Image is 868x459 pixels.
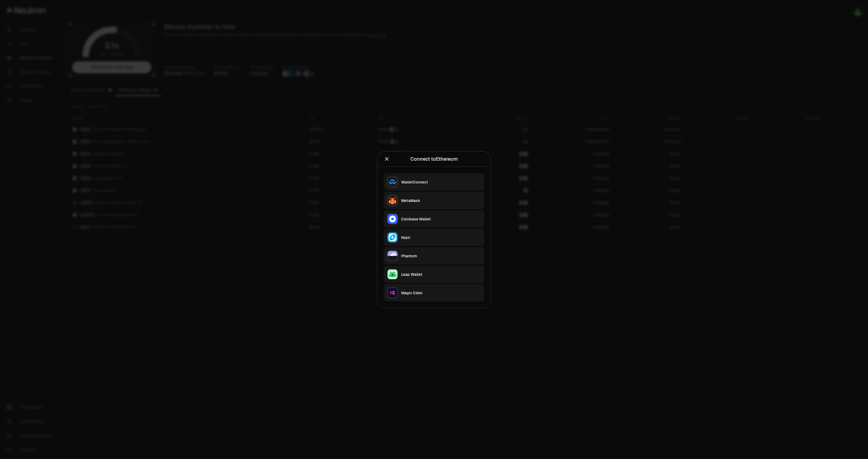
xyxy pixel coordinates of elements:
button: Magic EdenMagic Eden [384,284,484,301]
div: Phantom [401,253,481,258]
button: Coinbase WalletCoinbase Wallet [384,210,484,227]
button: Leap WalletLeap Wallet [384,265,484,283]
button: WalletConnectWalletConnect [384,173,484,191]
button: KeplrKeplr [384,229,484,246]
img: WalletConnect [388,177,397,187]
div: MetaMask [401,198,481,203]
img: Leap Wallet [388,269,397,279]
img: Keplr [388,232,397,242]
button: PhantomPhantom [384,247,484,264]
button: Close [384,155,390,163]
div: Connect to Ethereum [410,155,458,163]
img: Phantom [388,251,397,261]
div: Coinbase Wallet [401,216,481,221]
div: Magic Eden [401,290,481,295]
img: Coinbase Wallet [388,214,397,224]
div: Leap Wallet [401,271,481,277]
div: WalletConnect [401,179,481,185]
div: Keplr [401,235,481,240]
img: MetaMask [388,195,397,205]
button: MetaMaskMetaMask [384,192,484,209]
img: Magic Eden [388,288,397,297]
